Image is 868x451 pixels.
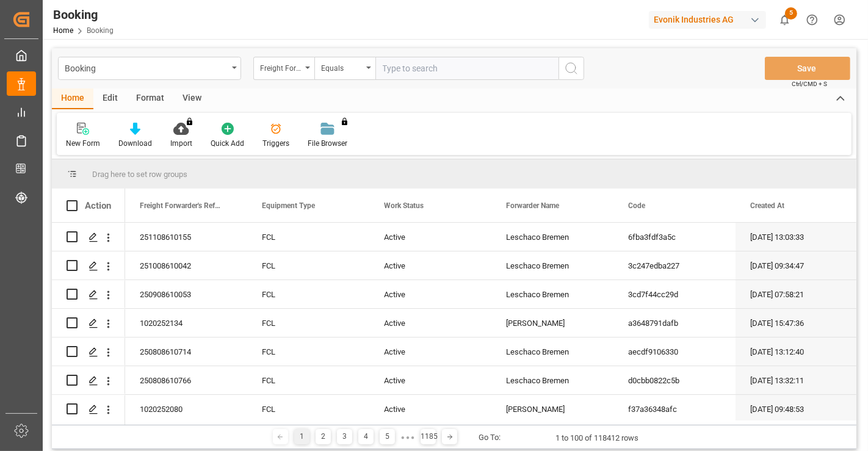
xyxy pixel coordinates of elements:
[369,366,491,394] div: Active
[53,5,114,24] div: Booking
[613,366,736,394] div: d0cbb0822c5b
[127,88,173,109] div: Format
[66,138,100,149] div: New Form
[765,57,850,80] button: Save
[337,429,352,444] div: 3
[262,201,315,210] span: Equipment Type
[358,429,374,444] div: 4
[369,251,491,280] div: Active
[613,223,736,251] div: 6fba3fdf3a5c
[247,280,369,308] div: FCL
[491,223,613,251] div: Leschaco Bremen
[321,60,363,74] div: Equals
[247,337,369,366] div: FCL
[93,88,127,109] div: Edit
[247,223,369,251] div: FCL
[125,366,247,394] div: 250808610766
[369,395,491,423] div: Active
[613,395,736,423] div: f37a36348afc
[491,337,613,366] div: Leschaco Bremen
[247,366,369,394] div: FCL
[125,337,247,366] div: 250808610714
[58,57,241,80] button: open menu
[253,57,314,80] button: open menu
[736,251,858,280] div: [DATE] 09:34:47
[491,280,613,308] div: Leschaco Bremen
[736,280,858,308] div: [DATE] 07:58:21
[736,366,858,394] div: [DATE] 13:32:11
[140,201,222,210] span: Freight Forwarder's Reference No.
[506,201,559,210] span: Forwarder Name
[613,337,736,366] div: aecdf9106330
[92,170,187,179] span: Drag here to set row groups
[736,395,858,423] div: [DATE] 09:48:53
[649,8,771,31] button: Evonik Industries AG
[294,429,309,444] div: 1
[369,280,491,308] div: Active
[792,79,827,88] span: Ctrl/CMD + S
[649,11,766,29] div: Evonik Industries AG
[118,138,152,149] div: Download
[750,201,784,210] span: Created At
[53,26,73,35] a: Home
[314,57,375,80] button: open menu
[736,309,858,337] div: [DATE] 15:47:36
[369,337,491,366] div: Active
[52,309,125,337] div: Press SPACE to select this row.
[384,201,424,210] span: Work Status
[771,6,798,34] button: show 5 new notifications
[52,88,93,109] div: Home
[247,251,369,280] div: FCL
[125,223,247,251] div: 251108610155
[125,280,247,308] div: 250908610053
[369,309,491,337] div: Active
[613,309,736,337] div: a3648791dafb
[247,395,369,423] div: FCL
[736,223,858,251] div: [DATE] 13:03:33
[52,251,125,280] div: Press SPACE to select this row.
[491,366,613,394] div: Leschaco Bremen
[785,7,797,20] span: 5
[125,251,247,280] div: 251008610042
[125,309,247,337] div: 1020252134
[559,57,584,80] button: search button
[491,309,613,337] div: [PERSON_NAME]
[491,251,613,280] div: Leschaco Bremen
[613,251,736,280] div: 3c247edba227
[52,366,125,395] div: Press SPACE to select this row.
[52,280,125,309] div: Press SPACE to select this row.
[555,432,638,444] div: 1 to 100 of 118412 rows
[491,395,613,423] div: [PERSON_NAME]
[52,337,125,366] div: Press SPACE to select this row.
[125,395,247,423] div: 1020252080
[65,60,228,75] div: Booking
[52,395,125,424] div: Press SPACE to select this row.
[421,429,436,444] div: 1185
[262,138,289,149] div: Triggers
[736,337,858,366] div: [DATE] 13:12:40
[211,138,244,149] div: Quick Add
[52,223,125,251] div: Press SPACE to select this row.
[260,60,302,74] div: Freight Forwarder's Reference No.
[85,200,111,211] div: Action
[798,6,826,34] button: Help Center
[613,280,736,308] div: 3cd7f44cc29d
[375,57,559,80] input: Type to search
[316,429,331,444] div: 2
[479,431,501,444] div: Go To:
[369,223,491,251] div: Active
[173,88,211,109] div: View
[401,433,414,442] div: ● ● ●
[380,429,395,444] div: 5
[247,309,369,337] div: FCL
[628,201,645,210] span: Code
